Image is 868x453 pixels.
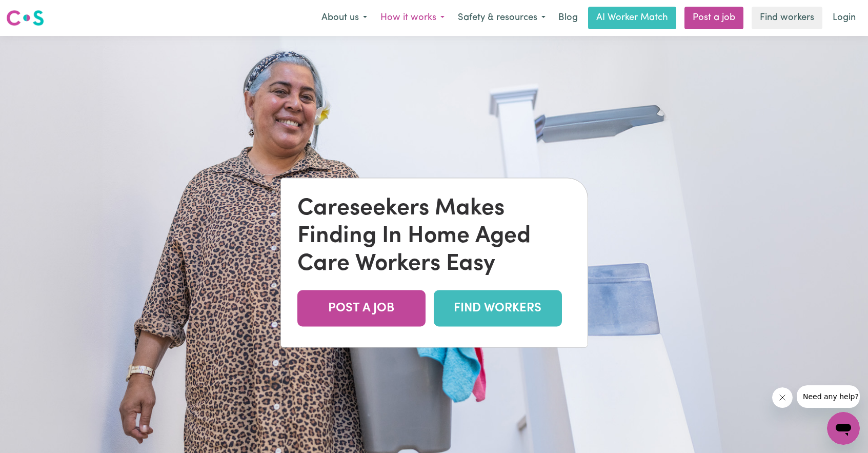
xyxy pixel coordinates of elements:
[434,290,562,326] a: FIND WORKERS
[684,7,743,29] a: Post a job
[451,7,552,29] button: Safety & resources
[797,385,860,408] iframe: Message from company
[752,7,822,29] a: Find workers
[826,7,862,29] a: Login
[772,387,793,408] iframe: Close message
[297,194,571,278] div: Careseekers Makes Finding In Home Aged Care Workers Easy
[588,7,676,29] a: AI Worker Match
[374,7,451,29] button: How it works
[6,9,44,27] img: Careseekers logo
[552,7,584,29] a: Blog
[6,6,44,30] a: Careseekers logo
[827,412,860,445] iframe: Button to launch messaging window
[297,290,426,326] a: POST A JOB
[315,7,374,29] button: About us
